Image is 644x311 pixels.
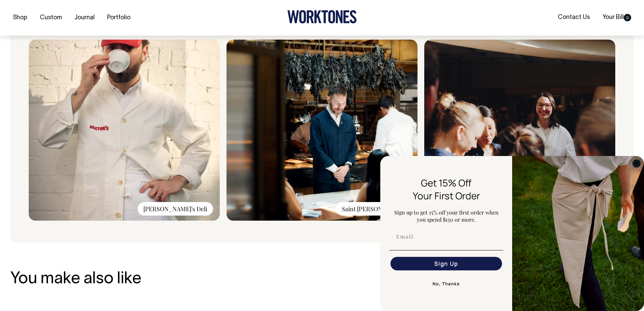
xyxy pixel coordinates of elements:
button: Sign Up [390,257,502,270]
a: Contact Us [555,12,593,23]
span: Sign up to get 15% off your first order when you spend $150 or more. [394,209,499,223]
a: Portfolio [104,12,133,23]
img: Olympus_-_Worn__Loved_By.png [424,40,615,221]
a: Your Bill0 [600,12,634,23]
a: Journal [72,12,97,23]
div: FLYOUT Form [380,156,644,311]
span: 0 [624,14,631,21]
div: [PERSON_NAME]'s Deli [138,202,213,216]
img: 5e34ad8f-4f05-4173-92a8-ea475ee49ac9.jpeg [512,156,644,311]
a: Custom [37,12,65,23]
span: Your First Order [413,189,480,202]
div: Saint [PERSON_NAME] [336,202,411,216]
button: Close dialog [633,159,641,168]
input: Email [390,230,502,243]
img: underline [389,250,503,250]
h3: You make also like [10,270,141,288]
img: Saint_Peter_-_Worn_Loved_By.png [226,40,418,221]
a: Shop [10,12,30,23]
img: Hectors-Deli-2.jpg [29,40,220,221]
button: No, Thanks [389,277,503,291]
span: Get 15% Off [421,176,472,189]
